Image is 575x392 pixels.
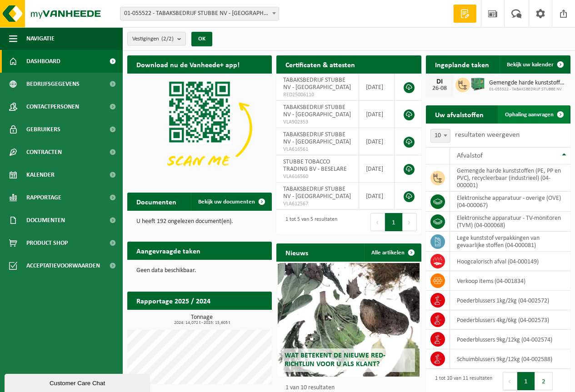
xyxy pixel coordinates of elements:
[498,105,570,124] a: Ophaling aanvragen
[283,77,351,91] span: TABAKSBEDRIJF STUBBE NV - [GEOGRAPHIC_DATA]
[507,62,554,68] span: Bekijk uw kalender
[359,101,395,128] td: [DATE]
[430,129,450,143] span: 10
[450,212,570,232] td: elektronische apparatuur - TV-monitoren (TVM) (04-000068)
[535,372,553,390] button: 2
[364,243,420,262] a: Alle artikelen
[136,268,263,274] p: Geen data beschikbaar.
[283,119,352,126] span: VLA902353
[26,50,60,73] span: Dashboard
[132,321,272,325] span: 2024: 14,072 t - 2025: 15,605 t
[450,232,570,252] td: lege kunststof verpakkingen van gevaarlijke stoffen (04-000081)
[503,372,517,390] button: Previous
[136,218,263,225] p: U heeft 192 ongelezen document(en).
[450,310,570,330] td: poederblussers 4kg/6kg (04-002573)
[359,128,395,155] td: [DATE]
[517,372,535,390] button: 1
[276,55,364,73] h2: Certificaten & attesten
[285,352,385,368] span: Wat betekent de nieuwe RED-richtlijn voor u als klant?
[283,159,347,173] span: STUBBE TOBACCO TRADING BV - BESELARE
[198,199,255,205] span: Bekijk uw documenten
[26,141,62,164] span: Contracten
[127,193,185,210] h2: Documenten
[430,78,449,85] div: DI
[283,173,352,180] span: VLA616560
[370,213,385,231] button: Previous
[489,79,566,87] span: Gemengde harde kunststoffen (pe, pp en pvc), recycleerbaar (industrieel)
[283,200,352,208] span: VLA612567
[161,36,174,42] count: (2/2)
[455,131,520,139] label: resultaten weergeven
[191,32,212,46] button: OK
[489,87,566,92] span: 01-055522 - TABAKSBEDRIJF STUBBE NV
[132,314,272,325] h3: Tonnage
[500,55,570,74] a: Bekijk uw kalender
[127,32,186,45] button: Vestigingen(2/2)
[278,263,420,377] a: Wat betekent de nieuwe RED-richtlijn voor u als klant?
[26,232,68,254] span: Product Shop
[283,91,352,99] span: RED25006110
[191,193,271,211] a: Bekijk uw documenten
[26,164,55,186] span: Kalender
[127,242,210,259] h2: Aangevraagde taken
[283,131,351,145] span: TABAKSBEDRIJF STUBBE NV - [GEOGRAPHIC_DATA]
[283,146,352,153] span: VLA616561
[470,76,485,92] img: PB-HB-1400-HPE-GN-01
[120,7,279,20] span: 01-055522 - TABAKSBEDRIJF STUBBE NV - ZONNEBEKE
[450,252,570,271] td: hoogcalorisch afval (04-000149)
[127,55,249,73] h2: Download nu de Vanheede+ app!
[450,291,570,310] td: poederblussers 1kg/2kg (04-002572)
[450,192,570,212] td: elektronische apparatuur - overige (OVE) (04-000067)
[281,212,337,232] div: 1 tot 5 van 5 resultaten
[285,385,416,391] p: 1 van 10 resultaten
[385,213,403,231] button: 1
[283,104,351,118] span: TABAKSBEDRIJF STUBBE NV - [GEOGRAPHIC_DATA]
[26,73,80,95] span: Bedrijfsgegevens
[204,309,271,327] a: Bekijk rapportage
[26,209,65,232] span: Documenten
[430,85,449,92] div: 26-08
[120,7,279,20] span: 01-055522 - TABAKSBEDRIJF STUBBE NV - ZONNEBEKE
[26,186,61,209] span: Rapportage
[426,55,498,73] h2: Ingeplande taken
[431,129,450,142] span: 10
[403,213,417,231] button: Next
[450,271,570,291] td: verkoop items (04-001834)
[450,164,570,192] td: gemengde harde kunststoffen (PE, PP en PVC), recycleerbaar (industrieel) (04-000001)
[26,118,60,141] span: Gebruikers
[127,74,272,182] img: Download de VHEPlus App
[5,372,152,392] iframe: chat widget
[450,330,570,349] td: poederblussers 9kg/12kg (04-002574)
[132,32,174,46] span: Vestigingen
[505,112,554,118] span: Ophaling aanvragen
[359,183,395,210] td: [DATE]
[457,152,483,159] span: Afvalstof
[26,254,100,277] span: Acceptatievoorwaarden
[26,27,55,50] span: Navigatie
[426,105,493,123] h2: Uw afvalstoffen
[26,95,79,118] span: Contactpersonen
[127,292,220,309] h2: Rapportage 2025 / 2024
[276,243,317,261] h2: Nieuws
[359,74,395,101] td: [DATE]
[283,186,351,200] span: TABAKSBEDRIJF STUBBE NV - [GEOGRAPHIC_DATA]
[359,155,395,183] td: [DATE]
[450,349,570,369] td: schuimblussers 9kg/12kg (04-002588)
